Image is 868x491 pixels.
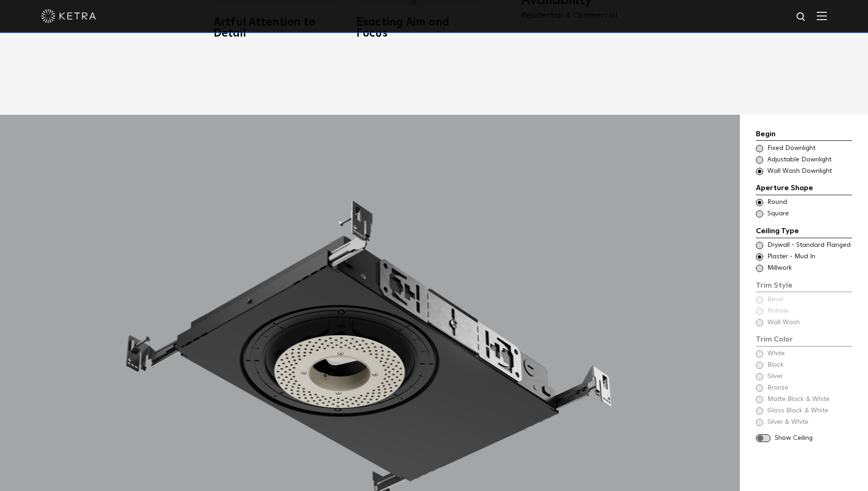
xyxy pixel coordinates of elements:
[796,11,807,23] img: search icon
[767,241,851,250] span: Drywall - Standard Flanged
[767,252,851,262] span: Plaster - Mud In
[756,225,852,238] div: Ceiling Type
[817,11,827,20] img: Hamburger%20Nav.svg
[775,434,852,443] span: Show Ceiling
[767,209,851,219] span: Square
[756,182,852,195] div: Aperture Shape
[767,167,851,176] span: Wall Wash Downlight
[767,264,851,273] span: Millwork
[767,144,851,153] span: Fixed Downlight
[767,198,851,207] span: Round
[41,9,96,23] img: ketra-logo-2019-white
[767,155,851,165] span: Adjustable Downlight
[756,128,852,141] div: Begin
